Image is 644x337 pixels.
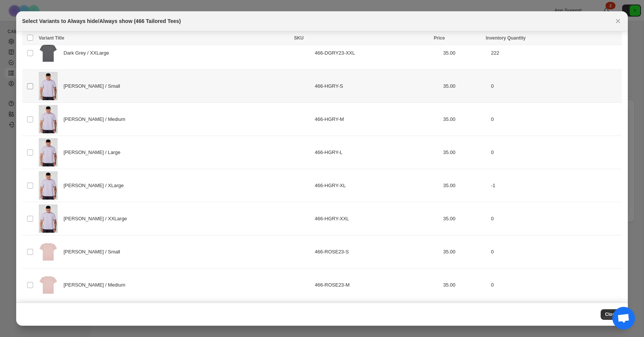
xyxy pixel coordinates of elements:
[313,202,441,235] td: 466-HGRY-XXL
[434,35,445,41] span: Price
[313,302,441,335] td: 466-ROSE23-L
[489,103,622,136] td: 0
[441,169,489,202] td: 35.00
[489,302,622,335] td: 0
[294,35,304,41] span: SKU
[39,238,58,266] img: 466_sepia-rose_001_08_03_floor.jpg
[489,136,622,169] td: 0
[39,105,58,133] img: 466_heather-grey_001_ghost-drop_rudy_ecomm.jpg
[64,49,113,57] span: Dark Grey / XXLarge
[489,70,622,103] td: 0
[64,149,125,156] span: [PERSON_NAME] / Large
[486,35,526,41] span: Inventory Quantity
[39,204,58,233] img: 466_heather-grey_001_ghost-drop_rudy_ecomm.jpg
[39,271,58,299] img: 466_sepia-rose_001_08_03_floor.jpg
[313,235,441,268] td: 466-ROSE23-S
[489,37,622,70] td: 222
[605,311,618,317] span: Close
[313,70,441,103] td: 466-HGRY-S
[441,202,489,235] td: 35.00
[441,235,489,268] td: 35.00
[612,307,635,329] a: Open chat
[613,16,623,26] button: Close
[64,116,130,123] span: [PERSON_NAME] / Medium
[489,169,622,202] td: -1
[441,136,489,169] td: 35.00
[39,171,58,200] img: 466_heather-grey_001_ghost-drop_rudy_ecomm.jpg
[441,302,489,335] td: 35.00
[313,136,441,169] td: 466-HGRY-L
[39,39,58,67] img: 466_dark-grey_001_08_03_floor.jpg
[441,70,489,103] td: 35.00
[489,235,622,268] td: 0
[39,72,58,100] img: 466_heather-grey_001_ghost-drop_rudy_ecomm.jpg
[64,215,131,223] span: [PERSON_NAME] / XXLarge
[441,103,489,136] td: 35.00
[64,281,130,289] span: [PERSON_NAME] / Medium
[441,268,489,302] td: 35.00
[313,103,441,136] td: 466-HGRY-M
[39,35,64,41] span: Variant Title
[64,248,124,256] span: [PERSON_NAME] / Small
[64,182,128,189] span: [PERSON_NAME] / XLarge
[441,37,489,70] td: 35.00
[489,202,622,235] td: 0
[313,37,441,70] td: 466-DGRY23-XXL
[22,17,181,25] h2: Select Variants to Always hide/Always show (466 Tailored Tees)
[64,82,124,90] span: [PERSON_NAME] / Small
[489,268,622,302] td: 0
[601,309,622,320] button: Close
[313,268,441,302] td: 466-ROSE23-M
[39,138,58,166] img: 466_heather-grey_001_ghost-drop_rudy_ecomm.jpg
[313,169,441,202] td: 466-HGRY-XL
